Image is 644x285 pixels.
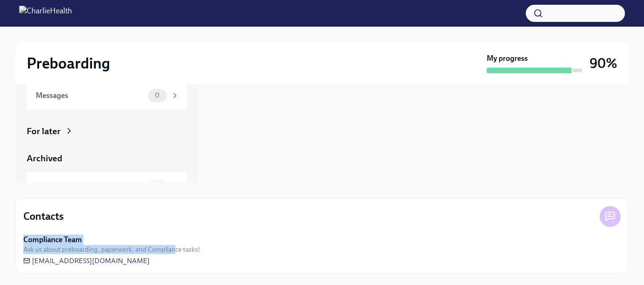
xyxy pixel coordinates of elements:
div: Messages [36,90,144,101]
strong: My progress [487,53,528,64]
h4: Contacts [23,209,64,224]
img: CharlieHealth [19,6,72,21]
span: 0 [149,92,165,99]
div: For later [27,125,61,138]
a: Messages0 [27,81,187,110]
h3: 90% [590,55,617,72]
a: For later [27,125,187,138]
span: Ask us about preboarding, paperwork, and Compliance tasks! [23,245,200,254]
a: Completed tasks [27,172,187,201]
a: Archived [27,152,187,165]
h2: Preboarding [27,54,110,73]
div: Completed tasks [36,181,144,192]
a: [EMAIL_ADDRESS][DOMAIN_NAME] [23,256,150,265]
strong: Compliance Team [23,235,82,245]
